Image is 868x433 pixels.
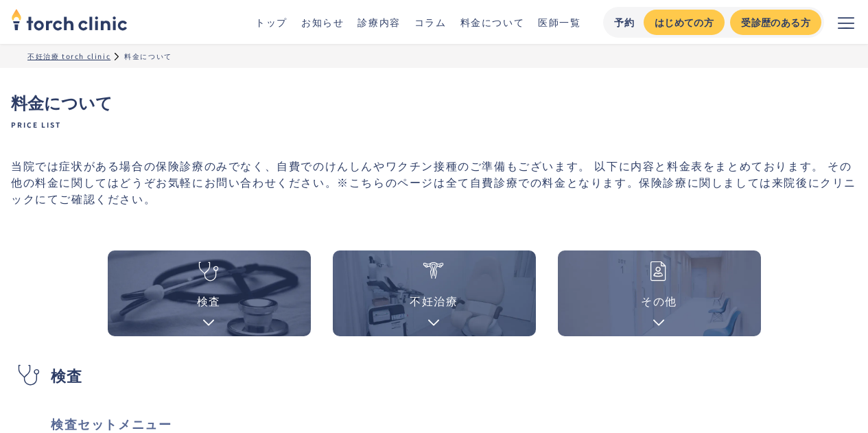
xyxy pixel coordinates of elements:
h1: 料金について [11,90,857,130]
p: 当院では症状がある場合の保険診療のみでなく、自費でのけんしんやワクチン接種のご準備もございます。 以下に内容と料金表をまとめております。 その他の料金に関してはどうぞお気軽にお問い合わせください... [11,157,857,207]
a: その他 [558,250,761,336]
a: コラム [414,15,447,29]
a: 不妊治療 torch clinic [27,51,110,61]
a: 受診歴のある方 [730,10,821,35]
span: Price list [11,120,857,130]
div: 検査 [197,292,221,309]
div: その他 [641,292,677,309]
div: 受診歴のある方 [741,15,810,30]
div: 料金について [124,51,172,61]
div: 予約 [614,15,635,30]
a: 医師一覧 [538,15,580,29]
a: はじめての方 [644,10,725,35]
img: torch clinic [11,4,128,34]
h2: 検査 [51,362,83,387]
a: 不妊治療 [333,250,536,336]
a: 料金について [460,15,525,29]
a: トップ [255,15,288,29]
a: お知らせ [301,15,344,29]
a: 検査 [108,250,311,336]
div: 不妊治療 [410,292,458,309]
a: 診療内容 [357,15,400,29]
div: はじめての方 [655,15,714,30]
